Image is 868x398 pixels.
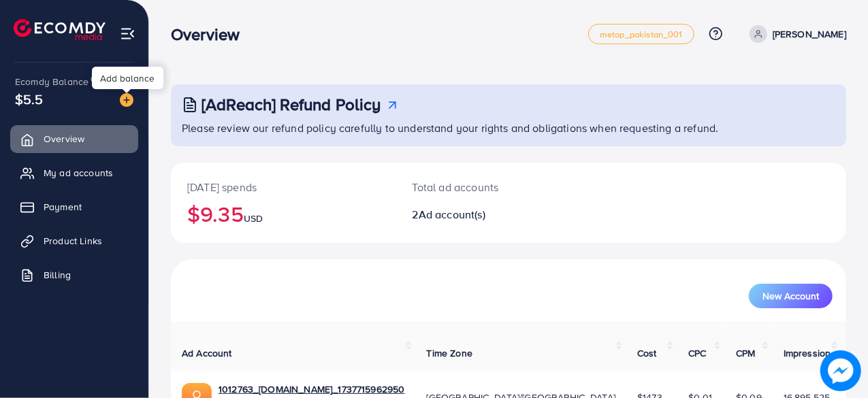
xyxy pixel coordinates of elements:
[427,346,472,360] span: Time Zone
[10,159,138,186] a: My ad accounts
[187,179,380,195] p: [DATE] spends
[187,201,380,227] h2: $9.35
[244,212,263,225] span: USD
[14,19,106,40] img: logo
[637,346,657,360] span: Cost
[10,227,138,254] a: Product Links
[588,24,694,44] a: metap_pakistan_001
[202,95,381,114] h3: [AdReach] Refund Policy
[15,75,89,88] span: Ecomdy Balance
[10,193,138,220] a: Payment
[44,166,113,180] span: My ad accounts
[600,30,683,39] span: metap_pakistan_001
[44,268,71,282] span: Billing
[749,284,833,308] button: New Account
[120,26,135,42] img: menu
[120,93,133,107] img: image
[413,208,549,221] h2: 2
[688,346,706,360] span: CPC
[762,291,819,301] span: New Account
[171,24,251,44] h3: Overview
[44,132,84,146] span: Overview
[182,120,838,136] p: Please review our refund policy carefully to understand your rights and obligations when requesti...
[413,179,549,195] p: Total ad accounts
[419,207,485,222] span: Ad account(s)
[744,25,846,43] a: [PERSON_NAME]
[219,382,405,396] a: 1012763_[DOMAIN_NAME]_1737715962950
[736,346,755,360] span: CPM
[15,89,44,109] span: $5.5
[44,234,102,248] span: Product Links
[92,67,163,89] div: Add balance
[10,125,138,152] a: Overview
[10,261,138,288] a: Billing
[773,26,846,42] p: [PERSON_NAME]
[182,346,232,360] span: Ad Account
[784,346,831,360] span: Impression
[820,350,861,391] img: image
[44,200,82,214] span: Payment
